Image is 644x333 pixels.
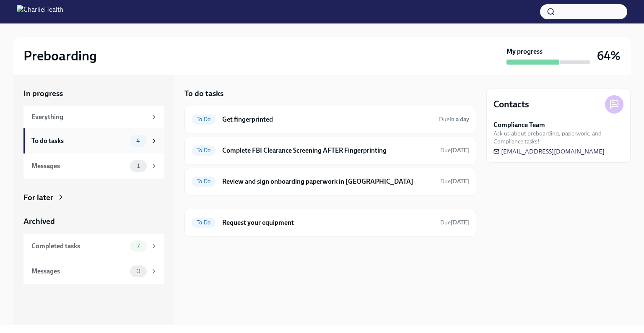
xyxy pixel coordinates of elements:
[493,120,545,130] strong: Compliance Team
[192,178,216,185] span: To Do
[440,178,469,185] span: Due
[23,192,164,203] a: For later
[440,219,469,226] span: August 23rd, 2025 09:00
[439,116,469,123] span: Due
[17,5,63,18] img: CharlieHealth
[440,147,469,154] span: Due
[222,218,434,227] h6: Request your equipment
[440,177,469,185] span: August 25th, 2025 09:00
[222,115,432,124] h6: Get fingerprinted
[451,178,469,185] strong: [DATE]
[440,146,469,154] span: August 25th, 2025 09:00
[192,113,469,126] a: To DoGet fingerprintedDuein a day
[31,242,127,251] div: Completed tasks
[506,47,543,56] strong: My progress
[23,259,164,284] a: Messages0
[23,153,164,179] a: Messages1
[192,175,469,188] a: To DoReview and sign onboarding paperwork in [GEOGRAPHIC_DATA]Due[DATE]
[439,115,469,123] span: August 22nd, 2025 09:00
[31,267,127,276] div: Messages
[23,106,164,128] a: Everything
[132,243,145,249] span: 7
[597,48,621,63] h3: 64%
[222,177,434,186] h6: Review and sign onboarding paperwork in [GEOGRAPHIC_DATA]
[192,219,216,226] span: To Do
[192,147,216,153] span: To Do
[31,161,127,171] div: Messages
[192,116,216,122] span: To Do
[131,138,145,144] span: 4
[192,216,469,229] a: To DoRequest your equipmentDue[DATE]
[451,219,469,226] strong: [DATE]
[184,88,223,99] h5: To do tasks
[23,88,164,99] a: In progress
[192,144,469,157] a: To DoComplete FBI Clearance Screening AFTER FingerprintingDue[DATE]
[493,147,605,156] a: [EMAIL_ADDRESS][DOMAIN_NAME]
[493,130,623,146] span: Ask us about preboarding, paperwork, and Compliance tasks!
[493,98,529,111] h4: Contacts
[23,192,53,203] div: For later
[449,116,469,123] strong: in a day
[131,268,145,274] span: 0
[23,216,164,227] a: Archived
[31,136,127,146] div: To do tasks
[440,219,469,226] span: Due
[451,147,469,154] strong: [DATE]
[23,234,164,259] a: Completed tasks7
[23,128,164,153] a: To do tasks4
[31,112,147,122] div: Everything
[23,47,97,64] h2: Preboarding
[132,163,145,169] span: 1
[222,146,434,155] h6: Complete FBI Clearance Screening AFTER Fingerprinting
